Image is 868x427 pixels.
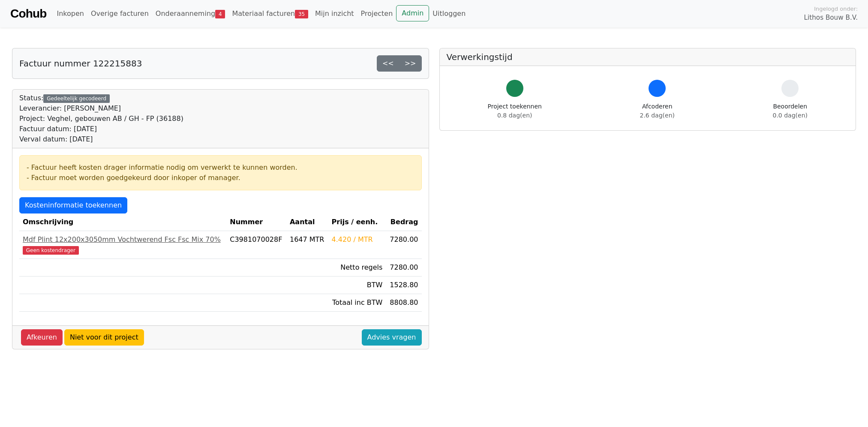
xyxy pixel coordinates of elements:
div: Project: Veghel, gebouwen AB / GH - FP (36188) [19,114,183,124]
span: Lithos Bouw B.V. [804,13,858,23]
div: Beoordelen [773,102,808,120]
td: 1528.80 [386,277,421,294]
div: - Factuur heeft kosten drager informatie nodig om verwerkt te kunnen worden. [27,162,414,173]
div: Mdf Plint 12x200x3050mm Vochtwerend Fsc Fsc Mix 70% [23,235,223,245]
div: Factuur datum: [DATE] [19,124,183,134]
th: Nummer [226,213,286,231]
a: Cohub [10,3,46,24]
a: Inkopen [53,5,87,22]
td: C3981070028F [226,231,286,259]
a: Mdf Plint 12x200x3050mm Vochtwerend Fsc Fsc Mix 70%Geen kostendrager [23,235,223,255]
span: Ingelogd onder: [814,5,858,13]
a: Mijn inzicht [312,5,357,22]
div: - Factuur moet worden goedgekeurd door inkoper of manager. [27,173,414,183]
div: Afcoderen [640,102,675,120]
span: 35 [295,10,308,18]
td: 8808.80 [386,294,421,312]
a: Afkeuren [21,329,63,346]
a: Projecten [357,5,396,22]
span: 0.8 dag(en) [497,112,532,119]
th: Aantal [286,213,328,231]
div: 1647 MTR [290,235,325,245]
a: Kosteninformatie toekennen [19,197,127,213]
td: Totaal inc BTW [328,294,386,312]
div: Gedeeltelijk gecodeerd [43,94,110,103]
th: Prijs / eenh. [328,213,386,231]
a: << [377,55,399,72]
a: Niet voor dit project [64,329,144,346]
div: Verval datum: [DATE] [19,134,183,144]
div: Project toekennen [488,102,542,120]
span: 2.6 dag(en) [640,112,675,119]
div: 4.420 / MTR [332,235,383,245]
td: 7280.00 [386,259,421,277]
span: Geen kostendrager [23,246,79,255]
th: Omschrijving [19,213,226,231]
span: 0.0 dag(en) [773,112,808,119]
a: Materiaal facturen35 [228,5,312,22]
th: Bedrag [386,213,421,231]
h5: Factuur nummer 122215883 [19,58,142,69]
a: Onderaanneming4 [152,5,229,22]
td: 7280.00 [386,231,421,259]
td: Netto regels [328,259,386,277]
a: Admin [396,5,429,21]
a: Advies vragen [362,329,422,346]
a: >> [399,55,422,72]
h5: Verwerkingstijd [447,52,849,62]
span: 4 [215,10,225,18]
div: Leverancier: [PERSON_NAME] [19,103,183,114]
a: Uitloggen [429,5,469,22]
div: Status: [19,93,183,144]
a: Overige facturen [87,5,152,22]
td: BTW [328,277,386,294]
